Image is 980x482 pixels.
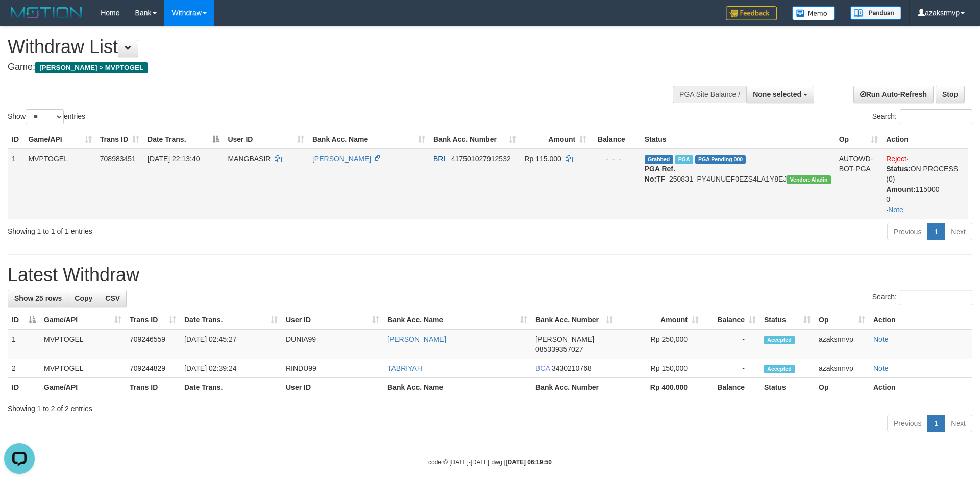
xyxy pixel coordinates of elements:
th: Trans ID: activate to sort column ascending [96,130,143,149]
th: Bank Acc. Number: activate to sort column ascending [429,130,520,149]
div: PGA Site Balance / [673,86,746,103]
a: Run Auto-Refresh [853,86,934,103]
td: Rp 250,000 [617,329,703,359]
a: Show 25 rows [8,290,68,307]
th: Bank Acc. Number [531,378,617,397]
th: Status [641,130,835,149]
a: Next [944,415,972,432]
b: Amount: [886,185,916,193]
span: Copy 417501027912532 to clipboard [451,155,511,163]
h1: Latest Withdraw [8,265,972,285]
img: Button%20Memo.svg [792,6,835,20]
button: Open LiveChat chat widget [4,4,35,35]
td: MVPTOGEL [40,329,126,359]
th: Op: activate to sort column ascending [835,130,883,149]
strong: [DATE] 06:19:50 [506,459,552,466]
a: Stop [936,86,965,103]
td: TF_250831_PY4UNUEF0EZS4LA1Y8EJ [641,149,835,219]
td: [DATE] 02:45:27 [180,329,282,359]
a: Reject [886,155,906,163]
div: ON PROCESS (0) 115000 0 [886,164,964,205]
img: Feedback.jpg [726,6,777,20]
th: Balance: activate to sort column ascending [703,311,760,329]
span: PGA Pending [695,155,746,164]
td: azaksrmvp [815,359,869,378]
a: Next [944,223,972,240]
label: Show entries [8,109,85,124]
a: [PERSON_NAME] [312,155,371,163]
div: Showing 1 to 2 of 2 entries [8,399,972,414]
th: ID: activate to sort column descending [8,311,40,329]
td: MVPTOGEL [24,149,95,219]
a: TABRIYAH [387,364,422,372]
th: Trans ID [126,378,180,397]
th: Status: activate to sort column ascending [760,311,815,329]
td: azaksrmvp [815,329,869,359]
th: Bank Acc. Name: activate to sort column ascending [383,311,531,329]
th: Action [869,378,972,397]
th: Rp 400.000 [617,378,703,397]
td: [DATE] 02:39:24 [180,359,282,378]
td: 709244829 [126,359,180,378]
th: Amount: activate to sort column ascending [520,130,591,149]
div: - - - [595,154,636,164]
span: Accepted [764,365,795,373]
th: Action [882,130,968,149]
a: Note [873,335,889,343]
input: Search: [900,290,972,305]
a: Note [888,206,903,214]
div: Showing 1 to 1 of 1 entries [8,222,401,236]
b: Status: [886,165,910,173]
a: [PERSON_NAME] [387,335,446,343]
span: Accepted [764,336,795,344]
img: panduan.png [850,6,901,20]
th: Game/API: activate to sort column ascending [24,130,95,149]
span: Vendor URL: https://payment4.1velocity.biz [787,175,830,184]
td: 2 [8,359,40,378]
td: MVPTOGEL [40,359,126,378]
span: BCA [535,364,550,372]
th: Balance [591,130,641,149]
th: Date Trans. [180,378,282,397]
img: MOTION_logo.png [8,5,85,20]
a: CSV [99,290,127,307]
span: CSV [105,294,120,302]
span: Marked by azaren [675,155,693,164]
th: Game/API [40,378,126,397]
td: · · [882,149,968,219]
td: DUNIA99 [282,329,383,359]
span: [PERSON_NAME] [535,335,594,343]
a: 1 [927,223,945,240]
td: AUTOWD-BOT-PGA [835,149,883,219]
th: Bank Acc. Number: activate to sort column ascending [531,311,617,329]
small: code © [DATE]-[DATE] dwg | [428,459,552,466]
h1: Withdraw List [8,37,643,57]
button: None selected [746,86,814,103]
span: BRI [433,155,445,163]
span: Copy 085339357027 to clipboard [535,345,583,353]
span: Grabbed [645,155,673,164]
th: ID [8,378,40,397]
a: Previous [887,223,928,240]
th: User ID: activate to sort column ascending [224,130,308,149]
td: 1 [8,329,40,359]
span: Copy [75,294,92,302]
span: MANGBASIR [228,155,271,163]
th: User ID [282,378,383,397]
th: Balance [703,378,760,397]
th: Action [869,311,972,329]
th: Date Trans.: activate to sort column descending [143,130,224,149]
td: RINDU99 [282,359,383,378]
th: Status [760,378,815,397]
td: 709246559 [126,329,180,359]
td: - [703,359,760,378]
label: Search: [872,109,972,124]
th: Op [815,378,869,397]
select: Showentries [26,109,64,124]
a: Note [873,364,889,372]
b: PGA Ref. No: [645,165,675,183]
th: ID [8,130,24,149]
span: Copy 3430210768 to clipboard [552,364,592,372]
a: Copy [68,290,99,307]
span: [DATE] 22:13:40 [148,155,200,163]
